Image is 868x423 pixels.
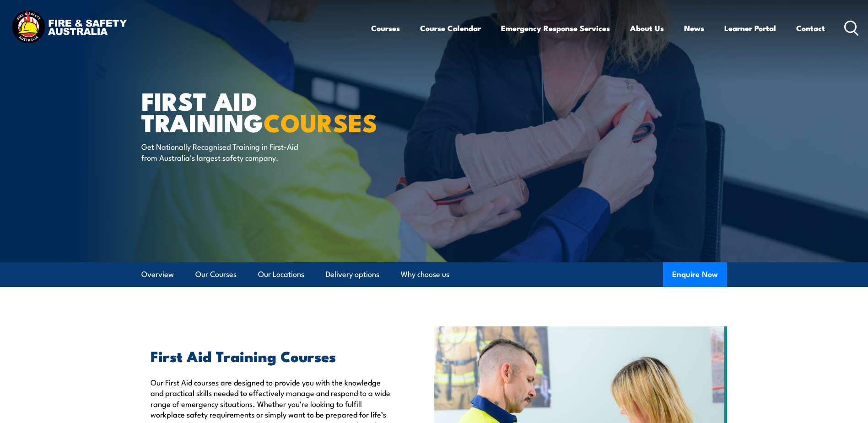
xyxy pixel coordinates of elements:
[663,262,727,287] button: Enquire Now
[684,16,704,40] a: News
[724,16,776,40] a: Learner Portal
[264,103,377,141] strong: COURSES
[371,16,400,40] a: Courses
[141,141,308,163] p: Get Nationally Recognised Training in First-Aid from Australia’s largest safety company.
[258,262,304,287] a: Our Locations
[420,16,481,40] a: Course Calendar
[195,262,237,287] a: Our Courses
[141,90,367,132] h1: First Aid Training
[501,16,610,40] a: Emergency Response Services
[630,16,664,40] a: About Us
[401,262,449,287] a: Why choose us
[326,262,379,287] a: Delivery options
[141,262,174,287] a: Overview
[151,349,392,362] h2: First Aid Training Courses
[796,16,825,40] a: Contact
